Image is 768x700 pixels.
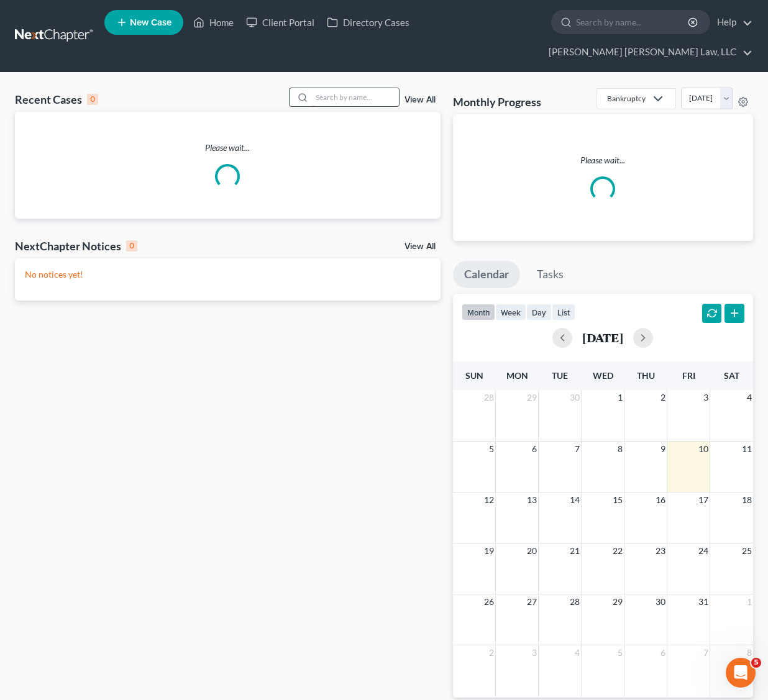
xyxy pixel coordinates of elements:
span: 6 [659,645,667,660]
span: 7 [574,442,581,457]
a: View All [405,96,436,104]
iframe: Intercom live chat [726,658,756,688]
input: Search by name... [576,11,690,34]
span: 7 [702,645,710,660]
span: 5 [751,658,761,668]
span: 15 [611,493,624,507]
span: 27 [526,594,538,609]
a: Client Portal [240,11,321,34]
div: 0 [126,240,137,252]
span: 1 [746,594,753,609]
a: [PERSON_NAME] [PERSON_NAME] Law, LLC [542,41,752,63]
div: Recent Cases [15,92,98,107]
span: 18 [741,493,753,507]
span: 8 [746,645,753,660]
a: View All [405,242,436,251]
span: 5 [616,645,624,660]
span: 8 [616,442,624,457]
span: 3 [702,390,710,405]
button: list [552,304,575,320]
span: 10 [697,442,710,457]
span: 4 [746,390,753,405]
button: day [526,304,552,320]
a: Home [187,11,240,34]
span: New Case [130,18,171,27]
span: 30 [569,390,581,405]
span: 19 [483,543,495,558]
span: 24 [697,543,710,558]
span: 11 [741,442,753,457]
div: Bankruptcy [607,93,646,104]
span: 26 [483,594,495,609]
a: Directory Cases [321,11,416,34]
div: NextChapter Notices [15,239,137,253]
a: Tasks [526,261,575,288]
span: 25 [741,543,753,558]
a: Calendar [453,261,520,288]
span: Sun [465,370,483,381]
p: Please wait... [15,142,441,154]
span: Mon [506,370,528,381]
p: No notices yet! [25,268,431,281]
span: 29 [611,594,624,609]
span: 21 [569,543,581,558]
span: 4 [574,645,581,660]
span: 16 [654,493,667,507]
span: Tue [552,370,568,381]
span: 30 [654,594,667,609]
h2: [DATE] [582,331,623,344]
span: 3 [531,645,538,660]
span: 9 [659,442,667,457]
span: 31 [697,594,710,609]
span: 6 [531,442,538,457]
span: 1 [616,390,624,405]
input: Search by name... [312,88,399,106]
span: 28 [569,594,581,609]
a: Help [711,11,752,34]
span: 14 [569,493,581,507]
span: 28 [483,390,495,405]
button: week [495,304,526,320]
span: 2 [659,390,667,405]
span: Sat [724,370,739,381]
div: 0 [87,94,98,105]
span: 22 [611,543,624,558]
span: 13 [526,493,538,507]
span: 2 [488,645,495,660]
span: 12 [483,493,495,507]
button: month [462,304,495,320]
h3: Monthly Progress [453,94,541,109]
span: 29 [526,390,538,405]
span: 20 [526,543,538,558]
span: Thu [637,370,655,381]
span: Wed [593,370,613,381]
span: 5 [488,442,495,457]
span: 17 [697,493,710,507]
span: 23 [654,543,667,558]
p: Please wait... [463,154,743,166]
span: Fri [682,370,695,381]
